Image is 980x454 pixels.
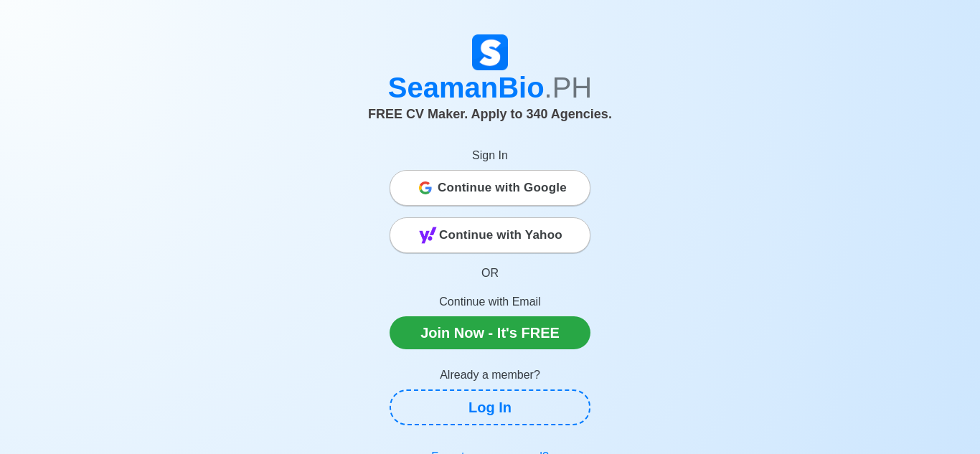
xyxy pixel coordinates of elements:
[390,170,590,206] button: Continue with Google
[545,72,593,103] span: .PH
[390,316,590,349] a: Join Now - It's FREE
[438,174,567,202] span: Continue with Google
[92,70,888,105] h1: SeamanBio
[390,265,590,282] p: OR
[472,34,508,70] img: Logo
[368,107,612,121] span: FREE CV Maker. Apply to 340 Agencies.
[390,389,590,425] a: Log In
[439,221,562,250] span: Continue with Yahoo
[390,217,590,253] button: Continue with Yahoo
[390,366,590,384] p: Already a member?
[390,147,590,164] p: Sign In
[390,293,590,311] p: Continue with Email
